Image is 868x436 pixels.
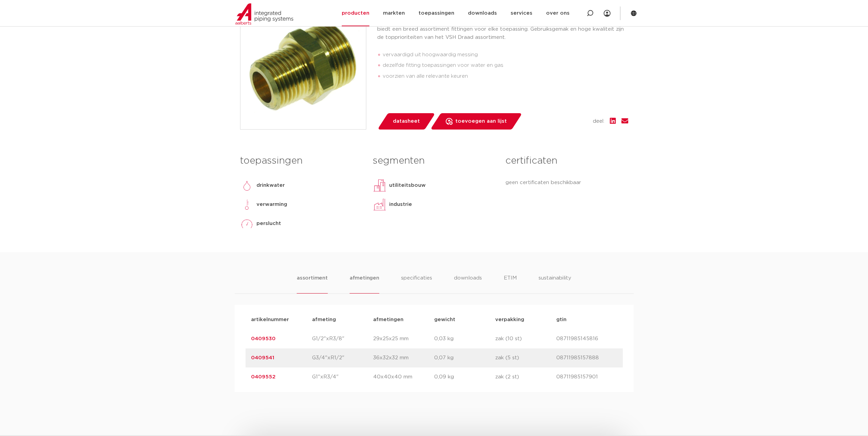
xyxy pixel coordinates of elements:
[393,116,420,127] span: datasheet
[455,116,507,127] span: toevoegen aan lijst
[240,217,254,230] img: perslucht
[434,335,495,343] p: 0,03 kg
[373,354,434,362] p: 36x32x32 mm
[434,316,495,324] p: gewicht
[377,113,435,130] a: datasheet
[312,354,373,362] p: G3/4"xR1/2"
[256,220,281,228] p: perslucht
[401,274,432,294] li: specificaties
[389,181,426,190] p: utiliteitsbouw
[383,71,628,82] li: voorzien van alle relevante keuren
[556,373,617,381] p: 08711985157901
[454,274,482,294] li: downloads
[389,200,412,209] p: industrie
[240,179,254,192] img: drinkwater
[240,154,363,168] h3: toepassingen
[350,274,379,294] li: afmetingen
[383,60,628,71] li: dezelfde fitting toepassingen voor water en gas
[495,316,556,324] p: verpakking
[504,274,517,294] li: ETIM
[373,335,434,343] p: 29x25x25 mm
[505,154,628,168] h3: certificaten
[505,179,628,187] p: geen certificaten beschikbaar
[251,316,312,324] p: artikelnummer
[556,354,617,362] p: 08711985157888
[297,274,328,294] li: assortiment
[251,355,274,360] a: 0409541
[373,179,386,192] img: utiliteitsbouw
[312,373,373,381] p: G1"xR3/4"
[256,181,285,190] p: drinkwater
[373,154,495,168] h3: segmenten
[312,316,373,324] p: afmeting
[251,374,276,379] a: 0409552
[377,17,628,42] p: De VSH Draad D1123 is een overgangskoppeling met 2 buitendraad aansluitingen. VSH Draad biedt een...
[593,117,604,125] span: deel:
[240,198,254,211] img: verwarming
[495,354,556,362] p: zak (5 st)
[434,354,495,362] p: 0,07 kg
[251,336,276,341] a: 0409530
[539,274,571,294] li: sustainability
[556,316,617,324] p: gtin
[495,335,556,343] p: zak (10 st)
[373,316,434,324] p: afmetingen
[495,373,556,381] p: zak (2 st)
[312,335,373,343] p: G1/2"xR3/8"
[373,373,434,381] p: 40x40x40 mm
[256,200,287,209] p: verwarming
[373,198,386,211] img: industrie
[383,49,628,60] li: vervaardigd uit hoogwaardig messing
[240,4,366,129] img: Product Image for VSH Draad overgang (2 x buitendraad)
[556,335,617,343] p: 08711985145816
[434,373,495,381] p: 0,09 kg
